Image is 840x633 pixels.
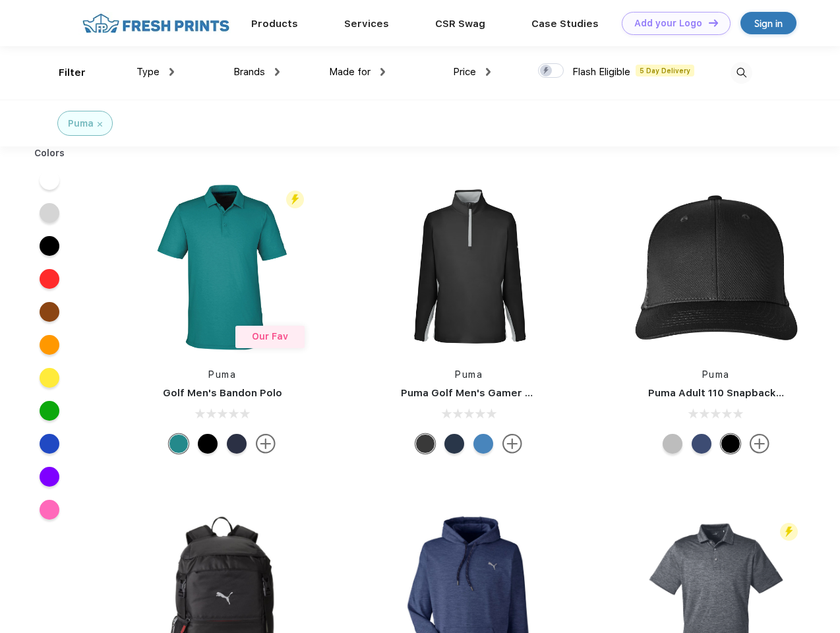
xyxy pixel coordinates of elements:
[731,62,752,84] img: desktop_search.svg
[780,523,798,541] img: flash_active_toggle.svg
[24,146,75,160] div: Colors
[702,369,730,380] a: Puma
[634,18,702,29] div: Add your Logo
[455,369,483,380] a: Puma
[275,68,280,76] img: dropdown.png
[98,122,102,127] img: filter_cancel.svg
[252,331,288,342] span: Our Fav
[169,68,174,76] img: dropdown.png
[486,68,491,76] img: dropdown.png
[344,18,389,30] a: Services
[233,66,265,78] span: Brands
[136,66,160,78] span: Type
[453,66,476,78] span: Price
[78,12,233,35] img: fo%20logo%202.webp
[169,434,189,454] div: Green Lagoon
[381,179,556,355] img: func=resize&h=266
[135,179,310,355] img: func=resize&h=266
[754,16,783,31] div: Sign in
[208,369,236,380] a: Puma
[502,434,522,454] img: more.svg
[401,387,609,399] a: Puma Golf Men's Gamer Golf Quarter-Zip
[227,434,247,454] div: Navy Blazer
[163,387,282,399] a: Golf Men's Bandon Polo
[444,434,464,454] div: Navy Blazer
[572,66,630,78] span: Flash Eligible
[380,68,385,76] img: dropdown.png
[435,18,485,30] a: CSR Swag
[692,434,711,454] div: Peacoat Qut Shd
[663,434,682,454] div: Quarry with Brt Whit
[709,19,718,26] img: DT
[256,434,276,454] img: more.svg
[68,117,94,131] div: Puma
[198,434,218,454] div: Puma Black
[636,65,694,76] span: 5 Day Delivery
[750,434,769,454] img: more.svg
[59,65,86,80] div: Filter
[721,434,740,454] div: Pma Blk Pma Blk
[740,12,796,34] a: Sign in
[473,434,493,454] div: Bright Cobalt
[286,191,304,208] img: flash_active_toggle.svg
[251,18,298,30] a: Products
[329,66,371,78] span: Made for
[415,434,435,454] div: Puma Black
[628,179,804,355] img: func=resize&h=266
